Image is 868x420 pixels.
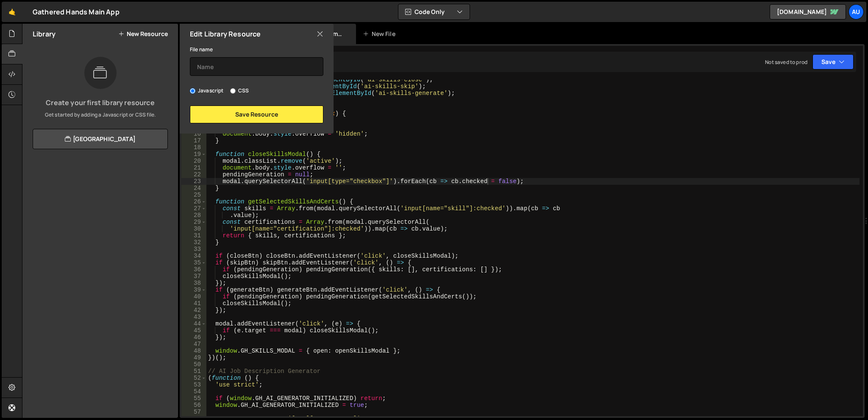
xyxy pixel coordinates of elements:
[181,348,206,354] div: 48
[181,409,206,415] div: 57
[181,368,206,375] div: 51
[181,164,206,171] div: 21
[181,253,206,259] div: 34
[181,334,206,341] div: 46
[181,158,206,164] div: 20
[181,402,206,409] div: 56
[33,7,120,17] div: Gathered Hands Main App
[181,354,206,361] div: 49
[181,266,206,273] div: 36
[190,86,224,95] label: Javascript
[181,151,206,158] div: 19
[812,54,854,70] button: Save
[181,327,206,334] div: 45
[181,293,206,300] div: 40
[181,280,206,286] div: 38
[181,307,206,314] div: 42
[29,111,171,119] p: Get started by adding a Javascript or CSS file.
[190,29,261,39] h2: Edit Library Resource
[770,4,846,19] a: [DOMAIN_NAME]
[181,286,206,293] div: 39
[181,219,206,225] div: 29
[849,4,864,19] a: Au
[190,45,213,54] label: File name
[181,205,206,212] div: 27
[181,239,206,246] div: 32
[181,185,206,192] div: 24
[181,375,206,381] div: 52
[190,106,323,123] button: Save Resource
[398,4,470,19] button: Code Only
[190,57,323,76] input: Name
[190,88,195,94] input: Javascript
[29,99,171,106] h3: Create your first library resource
[181,388,206,395] div: 54
[181,300,206,307] div: 41
[230,86,249,95] label: CSS
[118,31,168,37] button: New Resource
[181,361,206,368] div: 50
[181,131,206,137] div: 16
[181,259,206,266] div: 35
[363,30,398,38] div: New File
[181,198,206,205] div: 26
[181,171,206,178] div: 22
[230,88,236,94] input: CSS
[33,129,168,149] a: [GEOGRAPHIC_DATA]
[181,341,206,348] div: 47
[181,178,206,185] div: 23
[181,192,206,198] div: 25
[181,273,206,280] div: 37
[181,314,206,320] div: 43
[181,144,206,151] div: 18
[181,381,206,388] div: 53
[33,29,56,39] h2: Library
[181,137,206,144] div: 17
[181,225,206,232] div: 30
[765,58,807,66] div: Not saved to prod
[181,232,206,239] div: 31
[181,395,206,402] div: 55
[181,212,206,219] div: 28
[181,246,206,253] div: 33
[181,320,206,327] div: 44
[2,2,22,22] a: 🤙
